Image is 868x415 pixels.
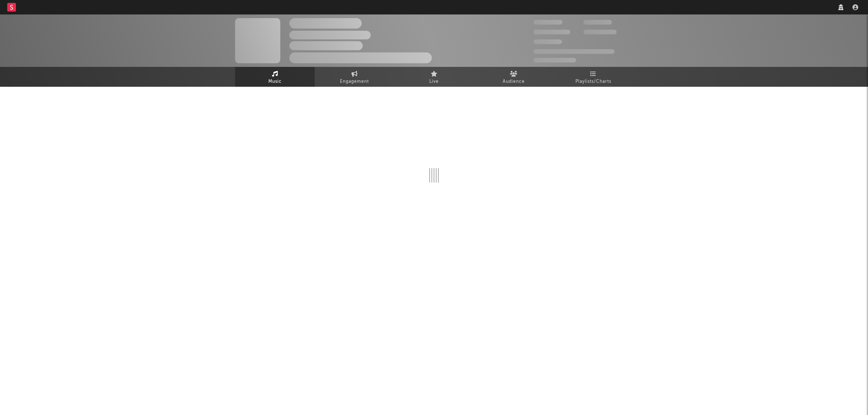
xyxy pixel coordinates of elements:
[533,58,576,63] span: Jump Score: 85.0
[268,77,282,86] span: Music
[583,20,612,25] span: 100,000
[583,30,617,34] span: 1,000,000
[533,49,614,54] span: 50,000,000 Monthly Listeners
[503,77,525,86] span: Audience
[533,20,562,25] span: 300,000
[533,39,562,44] span: 100,000
[235,67,315,87] a: Music
[575,77,611,86] span: Playlists/Charts
[429,77,439,86] span: Live
[340,77,369,86] span: Engagement
[394,67,474,87] a: Live
[315,67,394,87] a: Engagement
[474,67,553,87] a: Audience
[553,67,633,87] a: Playlists/Charts
[533,30,570,34] span: 50,000,000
